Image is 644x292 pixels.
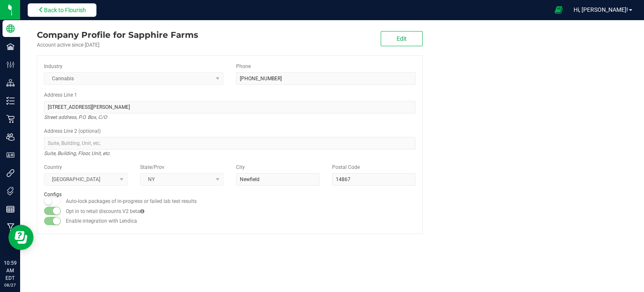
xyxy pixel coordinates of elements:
[66,197,197,205] label: Auto-lock packages of in-progress or failed lab test results
[6,133,15,141] inline-svg: Users
[6,169,15,177] inline-svg: Integrations
[6,115,15,123] inline-svg: Retail
[28,3,96,17] button: Back to Flourish
[381,31,423,46] button: Edit
[8,225,34,250] iframe: Resource center
[44,192,415,197] h2: Configs
[44,163,62,171] label: Country
[574,6,628,13] span: Hi, [PERSON_NAME]!
[37,29,198,41] div: Sapphire Farms
[44,137,415,150] input: Suite, Building, Unit, etc.
[236,72,415,85] input: (123) 456-7890
[6,223,15,231] inline-svg: Manufacturing
[332,173,415,186] input: Postal Code
[397,35,407,42] span: Edit
[44,91,77,99] label: Address Line 1
[44,148,111,158] i: Suite, Building, Floor, Unit, etc.
[332,163,360,171] label: Postal Code
[6,61,15,69] inline-svg: Configuration
[37,41,198,49] div: Account active since [DATE]
[66,217,137,225] label: Enable integration with Lendica
[236,163,245,171] label: City
[236,63,251,70] label: Phone
[6,97,15,105] inline-svg: Inventory
[44,112,107,122] i: Street address, P.O. Box, C/O
[44,63,62,70] label: Industry
[6,187,15,195] inline-svg: Tags
[549,2,568,18] span: Open Ecommerce Menu
[6,79,15,87] inline-svg: Distribution
[44,127,101,135] label: Address Line 2 (optional)
[6,151,15,159] inline-svg: User Roles
[4,259,16,282] p: 10:59 AM EDT
[44,101,415,113] input: Address
[6,42,15,51] inline-svg: Facilities
[6,24,15,33] inline-svg: Company
[4,282,16,288] p: 08/27
[66,208,144,215] label: Opt in to retail discounts V2 beta
[6,205,15,213] inline-svg: Reports
[140,163,164,171] label: State/Prov
[44,7,86,13] span: Back to Flourish
[236,173,319,186] input: City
